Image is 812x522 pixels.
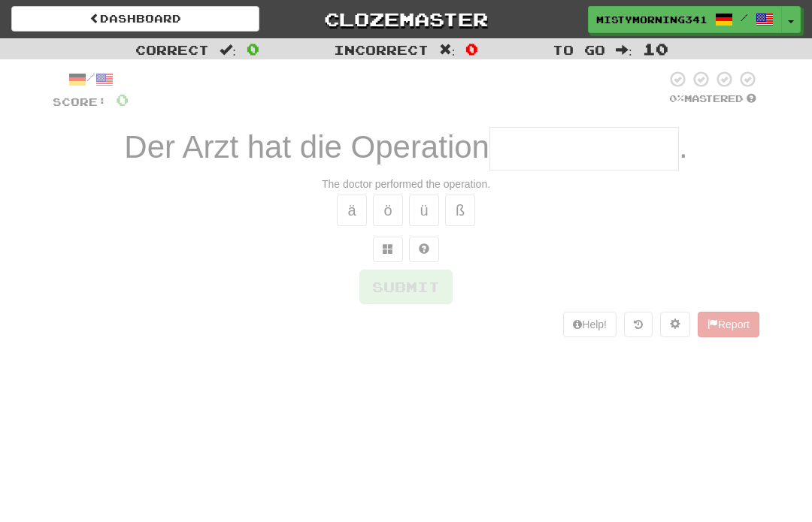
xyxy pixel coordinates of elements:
[679,129,688,164] span: .
[624,312,653,337] button: Round history (alt+y)
[616,44,632,56] span: :
[135,42,209,57] span: Correct
[643,40,668,58] span: 10
[53,95,107,108] span: Score:
[439,44,456,56] span: :
[669,92,684,104] span: 0 %
[11,6,259,32] a: Dashboard
[553,42,605,57] span: To go
[588,6,782,33] a: MistyMorning3416 /
[563,312,617,337] button: Help!
[282,6,530,32] a: Clozemaster
[445,195,475,226] button: ß
[53,70,129,89] div: /
[409,195,439,226] button: ü
[373,195,403,226] button: ö
[409,237,439,262] button: Single letter hint - you only get 1 per sentence and score half the points! alt+h
[465,40,478,58] span: 0
[698,312,759,337] button: Report
[334,42,429,57] span: Incorrect
[220,44,236,56] span: :
[359,270,453,304] button: Submit
[741,12,748,23] span: /
[373,237,403,262] button: Switch sentence to multiple choice alt+p
[247,40,259,58] span: 0
[116,90,129,109] span: 0
[124,129,489,164] span: Der Arzt hat die Operation
[666,92,759,106] div: Mastered
[596,13,707,26] span: MistyMorning3416
[337,195,367,226] button: ä
[53,177,759,192] div: The doctor performed the operation.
